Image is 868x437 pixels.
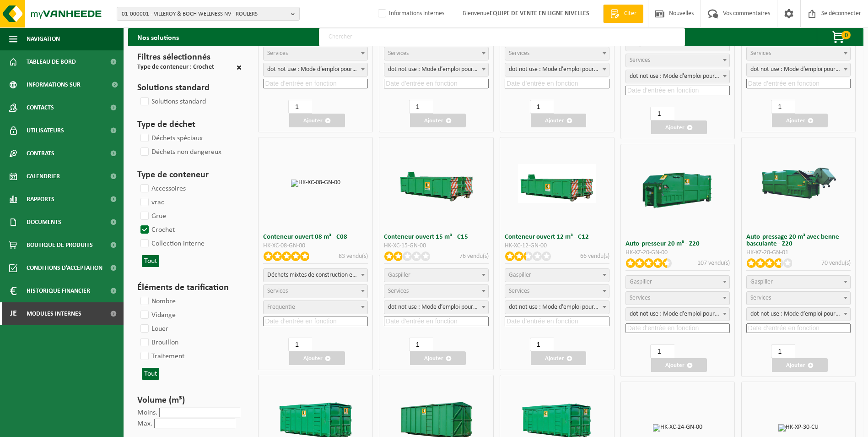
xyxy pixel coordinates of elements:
[778,424,819,432] img: HK-XP-30-CU
[384,301,488,314] span: dot not use : Manual voor MyVanheede
[137,393,242,407] h3: Volume (m³)
[509,288,529,295] span: Services
[746,250,851,256] div: HK-XZ-20-GN-01
[505,63,609,76] span: dot not use : Manual voor MyVanheede
[267,304,295,311] span: Frequentie
[625,86,730,95] input: Date d’entrée en fonction
[509,272,531,279] span: Gaspiller
[580,251,609,261] p: 66 vendu(s)
[384,234,489,240] h3: Conteneur ouvert 15 m³ - C15
[137,118,242,131] h3: Type de déchet
[817,28,863,46] button: 0
[263,234,368,240] h3: Conteneur ouvert 08 m³ - C08
[625,323,730,333] input: Date d’entrée en fonction
[505,301,609,314] span: dot not use : Manual voor MyVanheede
[409,100,433,114] input: 1
[139,308,176,322] label: Vidange
[263,317,368,326] input: Date d’entrée en fonction
[626,70,730,83] span: dot not use : Manual voor MyVanheede
[388,50,409,57] span: Services
[630,279,652,285] span: Gaspiller
[27,257,102,279] span: Conditions d’acceptation
[545,118,564,124] font: Ajouter
[409,338,433,351] input: 1
[625,240,730,247] h3: Auto-presseur 20 m³ - Z20
[288,100,312,114] input: 1
[122,7,287,21] span: 01-000001 - VILLEROY & BOCH WELLNESS NV - ROULERS
[27,96,54,119] span: Contacts
[303,118,323,124] font: Ajouter
[746,79,851,88] input: Date d’entrée en fonction
[545,355,564,361] font: Ajouter
[339,251,368,261] p: 83 vendu(s)
[139,196,164,209] label: vrac
[27,50,76,73] span: Tableau de bord
[625,250,730,256] div: HK-XZ-20-GN-00
[139,237,205,251] label: Collection interne
[410,114,466,127] button: Ajouter
[518,164,596,203] img: HK-XC-12-GN-00
[424,355,443,361] font: Ajouter
[264,269,367,282] span: gemengd bouw- en sloopafval (inert en niet inert)
[27,27,60,50] span: Navigation
[750,295,771,301] span: Services
[639,151,717,229] img: HK-XZ-20-GN-00
[531,351,587,365] button: Ajouter
[288,338,312,351] input: 1
[750,279,773,285] span: Gaspiller
[459,251,489,261] p: 76 vendu(s)
[747,308,851,321] span: dot not use : Manual voor MyVanheede
[772,114,828,127] button: Ajouter
[384,317,489,326] input: Date d’entrée en fonction
[388,272,410,279] span: Gaspiller
[27,234,93,257] span: Boutique de produits
[303,355,323,361] font: Ajouter
[505,63,609,76] span: dot not use : Manual voor MyVanheede
[27,142,54,165] span: Contrats
[746,234,851,247] h3: Auto-pressage 20 m³ avec benne basculante - Z20
[463,10,589,17] font: Bienvenue
[27,119,64,142] span: Utilisateurs
[27,302,81,325] span: Modules internes
[289,351,345,365] button: Ajouter
[139,182,186,196] label: Accessoires
[509,50,529,57] span: Services
[653,424,702,432] img: HK-XC-24-GN-00
[603,5,643,23] a: Citer
[650,107,674,120] input: 1
[137,409,157,416] label: Moins.
[821,258,851,268] p: 70 vendu(s)
[747,63,851,76] span: dot not use : Manual voor MyVanheede
[665,362,685,368] font: Ajouter
[263,268,368,282] span: gemengd bouw- en sloopafval (inert en niet inert)
[384,300,489,314] span: dot not use : Manual voor MyVanheede
[786,362,805,368] font: Ajouter
[531,114,587,127] button: Ajouter
[139,350,184,363] label: Traitement
[841,31,851,39] span: 0
[263,243,368,249] div: HK-XC-08-GN-00
[384,79,489,88] input: Date d’entrée en fonction
[289,114,345,127] button: Ajouter
[630,295,650,301] span: Services
[384,63,488,76] span: dot not use : Manual voor MyVanheede
[139,223,175,237] label: Crochet
[384,63,489,76] span: dot not use : Manual voor MyVanheede
[772,358,828,372] button: Ajouter
[319,28,685,46] input: Chercher
[137,420,152,427] label: Max.
[139,322,168,336] label: Louer
[291,180,340,187] img: HK-XC-08-GN-00
[530,100,554,114] input: 1
[128,28,188,46] h2: Nos solutions
[625,307,730,321] span: dot not use : Manual voor MyVanheede
[760,164,837,203] img: HK-XZ-20-GN-01
[505,243,609,249] div: HK-XC-12-GN-00
[786,118,805,124] font: Ajouter
[27,211,61,234] span: Documents
[410,351,466,365] button: Ajouter
[267,50,288,57] span: Services
[139,295,176,308] label: Nombre
[771,100,795,114] input: 1
[139,209,166,223] label: Grue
